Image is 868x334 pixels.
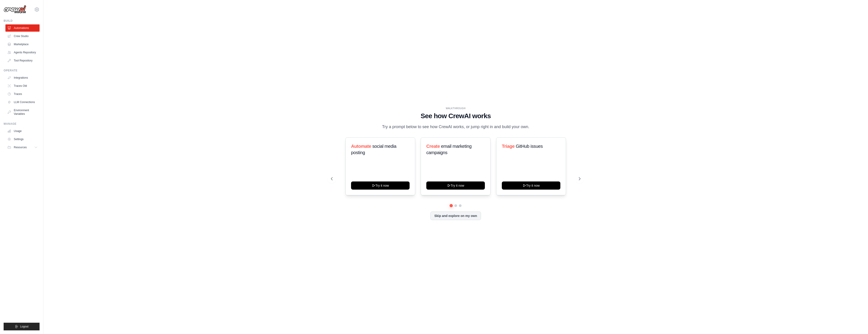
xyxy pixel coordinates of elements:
span: Logout [20,325,28,328]
button: Try it now [502,181,560,190]
div: Manage [4,122,40,126]
a: Traces Old [5,82,40,89]
button: Try it now [426,181,485,190]
a: Integrations [5,74,40,81]
img: Logo [4,5,26,14]
p: Try a prompt below to see how CrewAI works, or jump right in and build your own. [380,124,532,130]
a: LLM Connections [5,99,40,106]
a: Agents Repository [5,49,40,56]
a: Environment Variables [5,107,40,118]
a: Automations [5,24,40,32]
a: Crew Studio [5,33,40,40]
span: social media posting [351,144,396,155]
div: Build [4,19,40,23]
span: Create [426,144,440,149]
button: Resources [5,144,40,151]
a: Tool Repository [5,57,40,64]
button: Logout [4,323,40,330]
a: Settings [5,136,40,143]
button: Skip and explore on my own [430,212,481,220]
h1: See how CrewAI works [331,112,580,120]
span: Resources [14,146,27,149]
span: Automate [351,144,371,149]
span: email marketing campaigns [426,144,472,155]
span: GitHub issues [516,144,542,149]
div: Operate [4,69,40,72]
button: Try it now [351,181,410,190]
a: Usage [5,127,40,135]
span: Triage [502,144,515,149]
div: WALKTHROUGH [331,107,580,110]
a: Traces [5,90,40,98]
a: Marketplace [5,41,40,48]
